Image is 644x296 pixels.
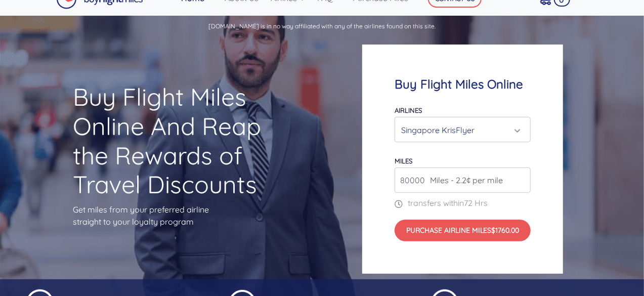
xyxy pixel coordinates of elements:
[73,203,282,228] p: Get miles from your preferred airline straight to your loyalty program
[73,82,282,199] h1: Buy Flight Miles Online And Reap the Rewards of Travel Discounts
[395,157,412,165] label: miles
[395,197,531,209] p: transfers within
[492,226,520,235] span: $1760.00
[395,77,531,92] h4: Buy Flight Miles Online
[395,117,531,142] button: Singapore KrisFlyer
[401,120,518,140] div: Singapore KrisFlyer
[395,220,531,241] button: Purchase Airline Miles$1760.00
[395,106,422,114] label: Airlines
[425,174,503,186] span: Miles - 2.2¢ per mile
[464,198,488,208] span: 72 Hrs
